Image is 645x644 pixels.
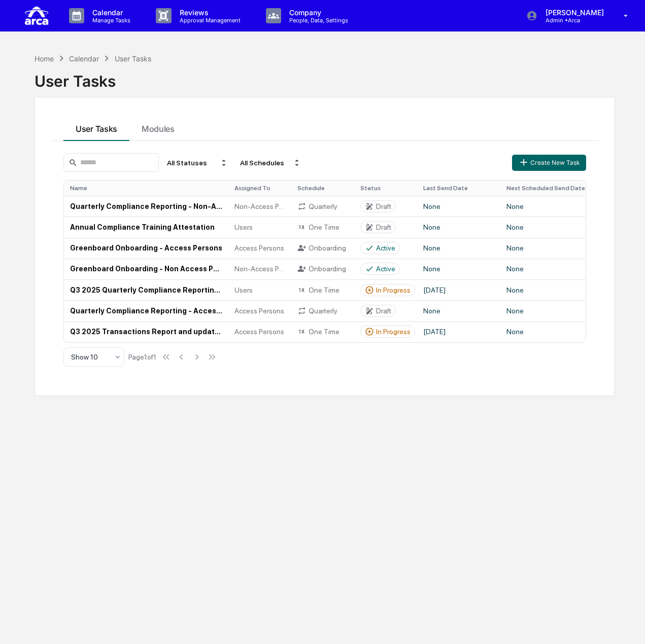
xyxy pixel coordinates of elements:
td: None [417,217,500,237]
td: None [500,217,594,237]
td: Quarterly Compliance Reporting - Non-Access Persons [64,196,228,217]
div: All Statuses [163,155,232,171]
div: Draft [376,223,391,231]
td: Annual Compliance Training Attestation [64,217,228,237]
th: Assigned To [228,181,291,196]
div: User Tasks [115,54,151,63]
div: Page 1 of 1 [128,353,156,361]
td: [DATE] [417,279,500,300]
div: Onboarding [297,264,348,273]
div: One Time [297,327,348,336]
td: Q3 2025 Transactions Report and updated [PERSON_NAME] Confirmation (Access Persons) [64,321,228,342]
td: None [417,196,500,217]
div: All Schedules [236,155,305,171]
button: User Tasks [63,114,129,141]
div: Active [376,265,395,273]
th: Last Send Date [417,181,500,196]
span: Access Persons [234,307,284,315]
button: Modules [129,114,187,141]
td: Greenboard Onboarding - Access Persons [64,238,228,259]
button: Create New Task [512,155,586,171]
div: In Progress [376,328,411,336]
td: None [500,279,594,300]
div: Quarterly [297,306,348,315]
th: Name [64,181,228,196]
div: Calendar [69,54,99,63]
div: One Time [297,223,348,232]
td: Quarterly Compliance Reporting - Access Persons [64,300,228,321]
td: [DATE] [417,321,500,342]
p: Calendar [84,8,135,17]
p: People, Data, Settings [281,17,353,24]
td: None [500,196,594,217]
td: None [500,238,594,259]
div: In Progress [376,286,411,294]
td: Q3 2025 Quarterly Compliance Reporting (All Employees) [64,279,228,300]
span: Users [234,223,253,231]
div: Active [376,244,395,252]
td: None [417,238,500,259]
span: Non-Access Persons [234,265,285,273]
td: None [500,259,594,279]
p: Company [281,8,353,17]
p: Manage Tasks [84,17,135,24]
div: One Time [297,285,348,295]
span: Access Persons [234,328,284,336]
span: Non-Access Persons [234,202,285,210]
div: Onboarding [297,243,348,253]
div: Quarterly [297,202,348,211]
span: Access Persons [234,244,284,252]
img: logo [24,4,49,27]
td: None [500,300,594,321]
p: Approval Management [172,17,246,24]
div: Draft [376,202,391,210]
th: Next Scheduled Send Date [500,181,594,196]
iframe: Open customer support [613,611,640,638]
td: None [417,300,500,321]
th: Status [354,181,417,196]
p: Admin • Arca [537,17,609,24]
div: Home [35,54,54,63]
p: Reviews [172,8,246,17]
td: Greenboard Onboarding - Non Access Persons [64,259,228,279]
th: Schedule [291,181,354,196]
span: Users [234,286,253,294]
div: User Tasks [35,64,615,90]
td: None [500,321,594,342]
td: None [417,259,500,279]
div: Draft [376,307,391,315]
p: [PERSON_NAME] [537,8,609,17]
